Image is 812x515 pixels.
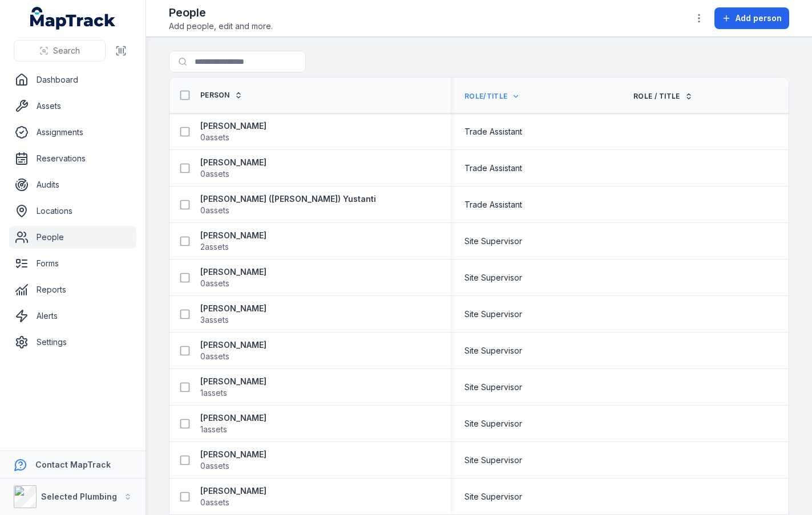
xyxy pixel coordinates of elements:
[464,418,522,429] span: Site Supervisor
[200,351,229,362] span: 0 assets
[200,412,266,435] a: [PERSON_NAME]1assets
[14,40,106,62] button: Search
[736,13,782,24] span: Add person
[200,266,266,278] strong: [PERSON_NAME]
[200,230,266,241] strong: [PERSON_NAME]
[200,157,266,168] strong: [PERSON_NAME]
[464,309,522,320] span: Site Supervisor
[464,272,522,283] span: Site Supervisor
[9,331,136,354] a: Settings
[200,205,229,216] span: 0 assets
[200,193,376,205] strong: [PERSON_NAME] ([PERSON_NAME]) Yustanti
[9,95,136,117] a: Assets
[9,305,136,327] a: Alerts
[200,266,266,289] a: [PERSON_NAME]0assets
[464,236,522,247] span: Site Supervisor
[9,200,136,222] a: Locations
[169,21,273,32] span: Add people, edit and more.
[200,449,266,472] a: [PERSON_NAME]0assets
[9,121,136,144] a: Assignments
[9,68,136,91] a: Dashboard
[9,278,136,301] a: Reports
[464,92,520,101] a: Role/Title
[200,485,266,497] strong: [PERSON_NAME]
[200,303,266,314] strong: [PERSON_NAME]
[464,491,522,502] span: Site Supervisor
[200,132,229,143] span: 0 assets
[464,199,522,210] span: Trade Assistant
[464,126,522,137] span: Trade Assistant
[200,278,229,289] span: 0 assets
[200,120,266,143] a: [PERSON_NAME]0assets
[200,120,266,132] strong: [PERSON_NAME]
[200,91,230,100] span: Person
[200,387,227,399] span: 1 assets
[53,45,80,56] span: Search
[200,230,266,253] a: [PERSON_NAME]2assets
[464,455,522,466] span: Site Supervisor
[9,252,136,275] a: Forms
[714,7,789,29] button: Add person
[200,339,266,351] strong: [PERSON_NAME]
[464,382,522,393] span: Site Supervisor
[464,163,522,174] span: Trade Assistant
[200,424,227,435] span: 1 assets
[200,485,266,508] a: [PERSON_NAME]0assets
[169,5,273,21] h2: People
[200,376,266,387] strong: [PERSON_NAME]
[9,226,136,249] a: People
[200,497,229,508] span: 0 assets
[464,92,507,101] span: Role/Title
[200,460,229,472] span: 0 assets
[633,92,680,101] span: Role / Title
[9,147,136,170] a: Reservations
[41,492,117,501] strong: Selected Plumbing
[35,460,111,469] strong: Contact MapTrack
[200,91,243,100] a: Person
[200,314,229,326] span: 3 assets
[200,157,266,180] a: [PERSON_NAME]0assets
[633,92,693,101] a: Role / Title
[200,303,266,326] a: [PERSON_NAME]3assets
[200,449,266,460] strong: [PERSON_NAME]
[9,173,136,196] a: Audits
[200,376,266,399] a: [PERSON_NAME]1assets
[30,7,116,30] a: MapTrack
[200,241,229,253] span: 2 assets
[200,168,229,180] span: 0 assets
[200,339,266,362] a: [PERSON_NAME]0assets
[464,345,522,356] span: Site Supervisor
[200,193,376,216] a: [PERSON_NAME] ([PERSON_NAME]) Yustanti0assets
[200,412,266,424] strong: [PERSON_NAME]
